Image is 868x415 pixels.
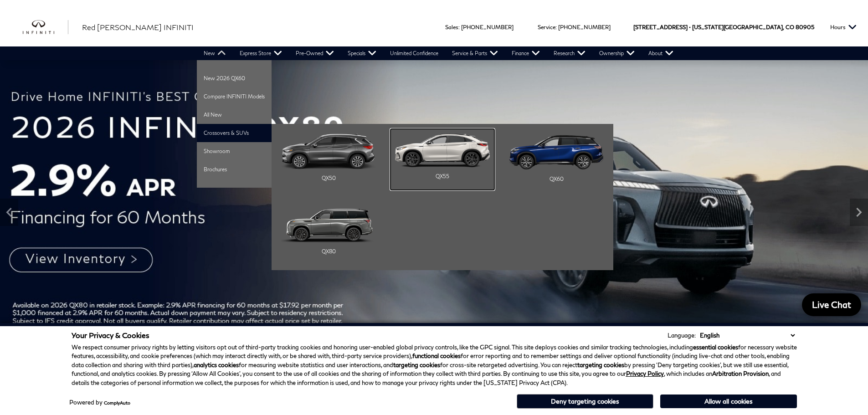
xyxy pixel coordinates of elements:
a: Live Chat [802,293,861,316]
a: [STREET_ADDRESS] • [US_STATE][GEOGRAPHIC_DATA], CO 80905 [633,24,814,31]
nav: Main Navigation [197,46,680,60]
button: Allow all cookies [660,395,797,408]
img: QX60 [509,133,604,170]
a: Express Store [233,46,289,60]
div: Language: [668,333,696,338]
a: ComplyAuto [104,400,130,405]
a: Privacy Policy [626,370,664,377]
img: INFINITI [23,20,68,35]
button: Deny targeting cookies [517,394,653,409]
span: Service [538,24,555,31]
a: Compare INFINITI Models [197,87,272,106]
a: New [197,46,233,60]
span: Sales [445,24,458,31]
a: Unlimited Confidence [383,46,445,60]
strong: analytics cookies [194,361,239,369]
span: [US_STATE][GEOGRAPHIC_DATA], [692,8,784,46]
a: Pre-Owned [289,46,341,60]
img: QX80 [281,207,376,243]
a: Specials [341,46,383,60]
div: Next [850,199,868,226]
strong: essential cookies [693,343,738,351]
div: QX80 [281,242,376,261]
p: We respect consumer privacy rights by letting visitors opt out of third-party tracking cookies an... [72,343,797,388]
a: Brochures [197,160,272,179]
strong: targeting cookies [393,361,440,369]
img: QX55 [395,133,490,167]
button: Open the hours dropdown [826,8,861,46]
img: QX50 [281,133,376,169]
span: 80905 [796,8,814,46]
a: Research [547,46,592,60]
a: infiniti [23,20,68,35]
a: Finance [505,46,547,60]
span: Your Privacy & Cookies [72,331,149,339]
div: QX55 [395,167,490,185]
a: [PHONE_NUMBER] [461,24,514,31]
a: [PHONE_NUMBER] [558,24,611,31]
a: About [642,46,680,60]
span: : [555,24,557,31]
strong: Arbitration Provision [712,370,769,377]
a: QX50 [276,128,381,192]
a: All New [197,106,272,124]
a: Ownership [592,46,642,60]
div: QX60 [509,170,604,188]
a: New 2026 QX60 [197,69,272,87]
a: QX80 [276,202,381,266]
span: Red [PERSON_NAME] INFINITI [82,23,194,31]
strong: targeting cookies [577,361,624,369]
a: Red [PERSON_NAME] INFINITI [82,22,194,33]
span: : [458,24,460,31]
a: Service & Parts [445,46,505,60]
select: Language Select [698,331,797,340]
a: Showroom [197,142,272,160]
div: QX50 [281,169,376,187]
a: QX60 [504,128,609,193]
span: CO [786,8,794,46]
a: QX55 [390,128,495,190]
span: [STREET_ADDRESS] • [633,8,691,46]
span: Live Chat [807,299,856,310]
div: Powered by [69,400,130,405]
strong: functional cookies [412,352,461,359]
